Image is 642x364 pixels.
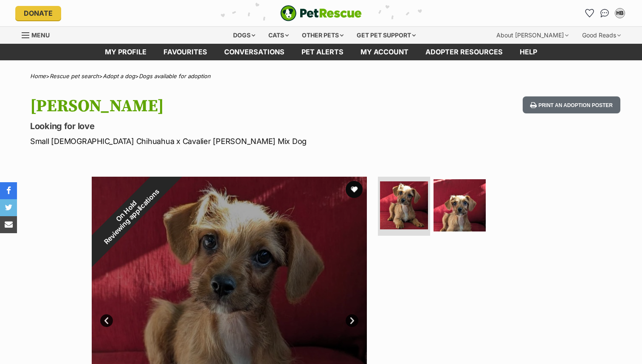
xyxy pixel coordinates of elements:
[346,314,358,327] a: Next
[96,44,155,60] a: My profile
[352,44,417,60] a: My account
[490,27,574,44] div: About [PERSON_NAME]
[616,9,624,17] div: HB
[576,27,627,44] div: Good Reads
[351,27,422,44] div: Get pet support
[380,181,428,229] img: Photo of Archie
[30,73,46,79] a: Home
[613,6,627,20] button: My account
[68,153,190,274] div: On Hold
[9,73,633,79] div: > > >
[155,44,216,60] a: Favourites
[293,44,352,60] a: Pet alerts
[523,96,620,114] button: Print an adoption poster
[600,9,609,17] img: chat-41dd97257d64d25036548639549fe6c8038ab92f7586957e7f3b1b290dea8141.svg
[50,73,99,79] a: Rescue pet search
[31,31,50,39] span: Menu
[262,27,295,44] div: Cats
[346,181,363,198] button: favourite
[417,44,511,60] a: Adopter resources
[280,5,362,21] img: logo-e224e6f780fb5917bec1dbf3a21bbac754714ae5b6737aabdf751b685950b380.svg
[434,179,486,231] img: Photo of Archie
[15,6,61,20] a: Donate
[103,187,161,245] span: Reviewing applications
[30,135,389,147] p: Small [DEMOGRAPHIC_DATA] Chihuahua x Cavalier [PERSON_NAME] Mix Dog
[139,73,211,79] a: Dogs available for adoption
[216,44,293,60] a: conversations
[227,27,261,44] div: Dogs
[30,96,389,116] h1: [PERSON_NAME]
[22,27,56,42] a: Menu
[598,6,611,20] a: Conversations
[583,6,596,20] a: Favourites
[296,27,349,44] div: Other pets
[100,314,113,327] a: Prev
[583,6,627,20] ul: Account quick links
[103,73,135,79] a: Adopt a dog
[30,120,389,132] p: Looking for love
[280,5,362,21] a: PetRescue
[511,44,546,60] a: Help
